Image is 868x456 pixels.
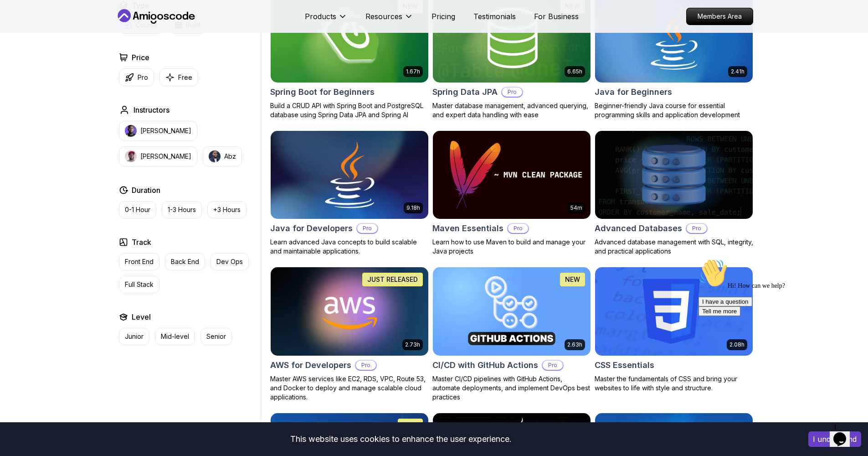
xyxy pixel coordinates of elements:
[731,68,745,75] p: 2.41h
[125,205,150,214] p: 0-1 Hour
[565,275,580,284] p: NEW
[595,131,753,219] img: Advanced Databases card
[216,257,243,266] p: Dev Ops
[543,361,563,370] p: Pro
[432,374,591,402] p: Master CI/CD pipelines with GitHub Actions, automate deployments, and implement DevOps best pract...
[433,267,591,356] img: CI/CD with GitHub Actions card
[502,88,522,97] p: Pro
[155,328,195,345] button: Mid-level
[595,374,753,393] p: Master the fundamentals of CSS and bring your websites to life with style and structure.
[132,185,160,196] h2: Duration
[687,224,707,233] p: Pro
[365,11,413,29] button: Resources
[270,86,375,98] h2: Spring Boot for Beginners
[365,11,402,22] p: Resources
[4,27,90,34] span: Hi! How can we help?
[695,255,859,415] iframe: chat widget
[140,126,191,135] p: [PERSON_NAME]
[431,11,455,22] a: Pricing
[4,4,33,33] img: :wave:
[270,222,353,235] h2: Java for Developers
[432,267,591,402] a: CI/CD with GitHub Actions card2.63hNEWCI/CD with GitHub ActionsProMaster CI/CD pipelines with Git...
[595,86,672,98] h2: Java for Beginners
[433,131,591,219] img: Maven Essentials card
[432,238,591,256] p: Learn how to use Maven to build and manage your Java projects
[270,359,351,372] h2: AWS for Developers
[224,152,236,161] p: Abz
[432,359,538,372] h2: CI/CD with GitHub Actions
[213,205,241,214] p: +3 Hours
[203,146,242,166] button: instructor imgAbz
[686,8,753,25] a: Members Area
[406,204,420,212] p: 9.18h
[595,130,753,256] a: Advanced Databases cardAdvanced DatabasesProAdvanced database management with SQL, integrity, and...
[267,129,432,221] img: Java for Developers card
[119,328,149,345] button: Junior
[162,201,202,218] button: 1-3 Hours
[508,224,528,233] p: Pro
[4,52,46,61] button: Tell me more
[209,150,221,162] img: instructor img
[119,201,156,218] button: 0-1 Hour
[119,68,154,86] button: Pro
[595,267,753,393] a: CSS Essentials card2.08hCSS EssentialsMaster the fundamentals of CSS and bring your websites to l...
[211,253,249,270] button: Dev Ops
[125,257,154,266] p: Front End
[305,11,336,22] p: Products
[808,431,861,447] button: Accept cookies
[119,253,159,270] button: Front End
[432,222,503,235] h2: Maven Essentials
[159,68,198,86] button: Free
[595,359,654,372] h2: CSS Essentials
[567,68,582,75] p: 6.65h
[200,328,232,345] button: Senior
[206,332,226,341] p: Senior
[165,253,205,270] button: Back End
[595,222,682,235] h2: Advanced Databases
[595,267,753,356] img: CSS Essentials card
[271,267,428,356] img: AWS for Developers card
[357,224,377,233] p: Pro
[132,52,149,63] h2: Price
[270,267,429,402] a: AWS for Developers card2.73hJUST RELEASEDAWS for DevelopersProMaster AWS services like EC2, RDS, ...
[406,68,420,75] p: 1.67h
[534,11,579,22] a: For Business
[125,280,154,289] p: Full Stack
[405,341,420,348] p: 2.73h
[125,150,137,162] img: instructor img
[132,311,151,322] h2: Level
[367,275,418,284] p: JUST RELEASED
[138,73,148,82] p: Pro
[4,4,168,61] div: 👋Hi! How can we help?I have a questionTell me more
[168,205,196,214] p: 1-3 Hours
[119,146,197,166] button: instructor img[PERSON_NAME]
[171,257,199,266] p: Back End
[132,237,151,248] h2: Track
[270,238,429,256] p: Learn advanced Java concepts to build scalable and maintainable applications.
[125,332,144,341] p: Junior
[305,11,347,29] button: Products
[432,101,591,119] p: Master database management, advanced querying, and expert data handling with ease
[270,130,429,256] a: Java for Developers card9.18hJava for DevelopersProLearn advanced Java concepts to build scalable...
[134,104,169,115] h2: Instructors
[270,101,429,119] p: Build a CRUD API with Spring Boot and PostgreSQL database using Spring Data JPA and Spring AI
[403,421,418,430] p: NEW
[270,374,429,402] p: Master AWS services like EC2, RDS, VPC, Route 53, and Docker to deploy and manage scalable cloud ...
[432,130,591,256] a: Maven Essentials card54mMaven EssentialsProLearn how to use Maven to build and manage your Java p...
[356,361,376,370] p: Pro
[119,121,197,141] button: instructor img[PERSON_NAME]
[161,332,189,341] p: Mid-level
[830,420,859,447] iframe: chat widget
[178,73,192,82] p: Free
[140,152,191,161] p: [PERSON_NAME]
[473,11,516,22] a: Testimonials
[4,42,57,52] button: I have a question
[595,238,753,256] p: Advanced database management with SQL, integrity, and practical applications
[125,125,137,137] img: instructor img
[570,204,582,212] p: 54m
[687,8,753,25] p: Members Area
